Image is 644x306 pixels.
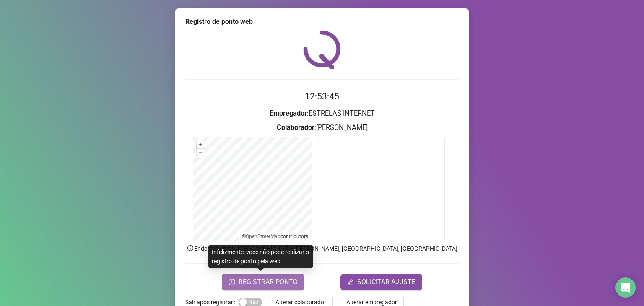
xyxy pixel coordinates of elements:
h3: : [PERSON_NAME] [185,122,459,133]
button: REGISTRAR PONTO [222,274,304,290]
img: QRPoint [303,30,341,69]
span: info-circle [187,244,194,252]
p: Endereço aprox. : [GEOGRAPHIC_DATA][PERSON_NAME], [GEOGRAPHIC_DATA], [GEOGRAPHIC_DATA] [185,244,459,253]
span: REGISTRAR PONTO [239,277,298,287]
div: Registro de ponto web [185,17,459,27]
span: edit [347,279,354,285]
strong: Colaborador [277,124,314,132]
span: clock-circle [229,279,235,285]
span: SOLICITAR AJUSTE [357,277,415,287]
h3: : ESTRELAS INTERNET [185,108,459,119]
a: OpenStreetMap [246,233,280,239]
button: + [197,140,205,148]
button: – [197,149,205,157]
time: 12:53:45 [305,91,339,101]
button: editSOLICITAR AJUSTE [340,274,422,290]
li: © contributors. [242,233,309,239]
div: Open Intercom Messenger [615,277,636,298]
div: Infelizmente, você não pode realizar o registro de ponto pela web [208,245,313,268]
strong: Empregador [270,109,307,117]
